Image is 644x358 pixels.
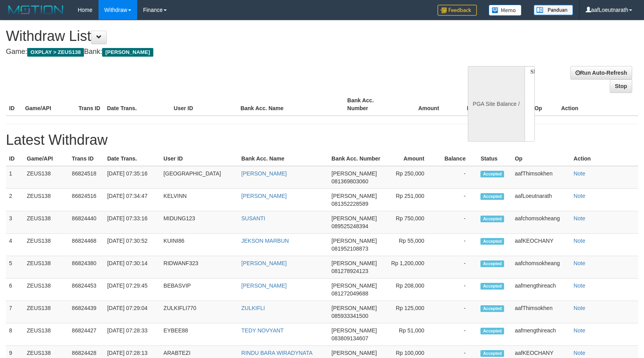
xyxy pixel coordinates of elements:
[387,189,436,211] td: Rp 251,000
[398,93,451,116] th: Amount
[477,151,512,166] th: Status
[24,279,69,301] td: ZEUS138
[558,93,638,116] th: Action
[387,256,436,279] td: Rp 1,200,000
[241,215,265,221] a: SUSANTI
[480,283,504,290] span: Accepted
[573,260,585,266] a: Note
[610,79,632,93] a: Stop
[104,279,160,301] td: [DATE] 07:29:45
[24,151,69,166] th: Game/API
[104,323,160,346] td: [DATE] 07:28:33
[241,238,289,244] a: JEKSON MARBUN
[24,323,69,346] td: ZEUS138
[331,260,377,266] span: [PERSON_NAME]
[69,301,104,323] td: 86824439
[331,238,377,244] span: [PERSON_NAME]
[512,151,570,166] th: Op
[573,193,585,199] a: Note
[331,327,377,334] span: [PERSON_NAME]
[241,350,313,356] a: RINDU BARA WIRADYNATA
[436,323,478,346] td: -
[160,323,238,346] td: EYBEE88
[241,260,287,266] a: [PERSON_NAME]
[160,189,238,211] td: KELVINN
[436,211,478,234] td: -
[512,323,570,346] td: aafmengthireach
[512,279,570,301] td: aafmengthireach
[104,301,160,323] td: [DATE] 07:29:04
[489,5,522,16] img: Button%20Memo.svg
[331,313,368,319] span: 085933341500
[160,279,238,301] td: BEBASVIP
[331,282,377,289] span: [PERSON_NAME]
[344,93,397,116] th: Bank Acc. Number
[573,305,585,311] a: Note
[104,189,160,211] td: [DATE] 07:34:47
[104,256,160,279] td: [DATE] 07:30:14
[570,151,638,166] th: Action
[6,256,24,279] td: 5
[75,93,104,116] th: Trans ID
[160,301,238,323] td: ZULKIFLI770
[24,189,69,211] td: ZEUS138
[24,211,69,234] td: ZEUS138
[512,189,570,211] td: aafLoeutnarath
[387,301,436,323] td: Rp 125,000
[480,260,504,267] span: Accepted
[387,166,436,189] td: Rp 250,000
[241,327,284,334] a: TEDY NOVYANT
[22,93,75,116] th: Game/API
[104,93,170,116] th: Date Trans.
[27,48,84,57] span: OXPLAY > ZEUS138
[69,256,104,279] td: 86824380
[104,234,160,256] td: [DATE] 07:30:52
[104,166,160,189] td: [DATE] 07:35:16
[436,166,478,189] td: -
[573,215,585,221] a: Note
[531,93,558,116] th: Op
[436,234,478,256] td: -
[480,171,504,177] span: Accepted
[331,245,368,252] span: 081952108873
[387,234,436,256] td: Rp 55,000
[331,170,377,177] span: [PERSON_NAME]
[480,305,504,312] span: Accepted
[331,178,368,185] span: 081369803060
[6,28,421,44] h1: Withdraw List
[238,151,328,166] th: Bank Acc. Name
[6,93,22,116] th: ID
[480,350,504,357] span: Accepted
[331,305,377,311] span: [PERSON_NAME]
[331,335,368,341] span: 083809134607
[331,215,377,221] span: [PERSON_NAME]
[6,151,24,166] th: ID
[480,328,504,334] span: Accepted
[328,151,387,166] th: Bank Acc. Number
[534,5,573,15] img: panduan.png
[436,279,478,301] td: -
[24,166,69,189] td: ZEUS138
[480,238,504,245] span: Accepted
[387,211,436,234] td: Rp 750,000
[387,279,436,301] td: Rp 208,000
[171,93,237,116] th: User ID
[6,323,24,346] td: 8
[24,234,69,256] td: ZEUS138
[104,211,160,234] td: [DATE] 07:33:16
[24,301,69,323] td: ZEUS138
[160,211,238,234] td: MIDUNG123
[6,279,24,301] td: 6
[69,151,104,166] th: Trans ID
[573,170,585,177] a: Note
[480,216,504,222] span: Accepted
[6,132,638,148] h1: Latest Withdraw
[451,93,500,116] th: Balance
[6,234,24,256] td: 4
[468,66,525,142] div: PGA Site Balance /
[387,323,436,346] td: Rp 51,000
[69,323,104,346] td: 86824427
[69,166,104,189] td: 86824518
[573,238,585,244] a: Note
[6,301,24,323] td: 7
